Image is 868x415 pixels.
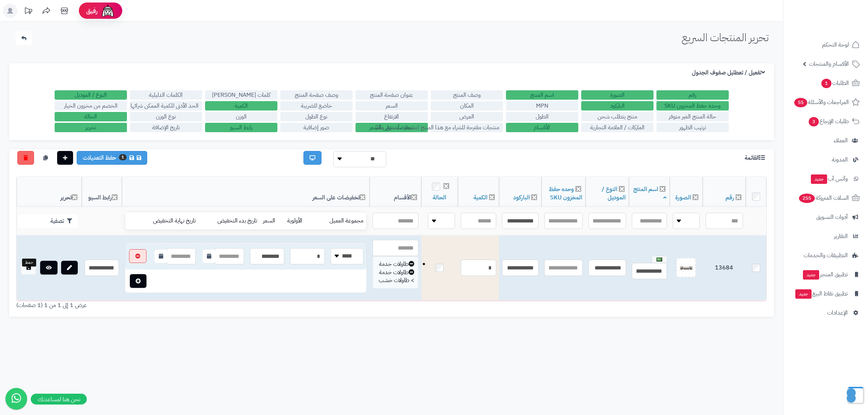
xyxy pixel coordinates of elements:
label: تاريخ الإضافة [130,123,202,132]
span: جديد [795,289,812,299]
h3: القائمة [745,155,767,161]
a: التطبيقات والخدمات [788,247,864,264]
label: الوزن [205,112,277,121]
span: 3 [809,117,819,127]
a: المراجعات والأسئلة55 [788,94,864,111]
a: المدونة [788,151,864,168]
span: طلبات الإرجاع [808,116,849,126]
label: تخفيضات على السعر [356,123,428,132]
img: العربية [656,258,662,261]
label: الحد الأدنى للكمية الممكن شرائها [130,101,202,111]
label: MPN [506,101,578,111]
label: الأقسام [506,123,578,132]
a: الإعدادات [788,304,864,321]
label: الصورة [581,90,654,100]
span: جديد [811,174,827,184]
a: اسم المنتج [633,185,667,202]
span: العملاء [834,135,848,146]
td: تاريخ بدء التخفيض [199,212,260,230]
label: الارتفاع [356,112,428,121]
label: المكان [431,101,503,111]
a: وحده حفظ المخزون SKU [549,185,582,202]
td: السعر [260,212,285,230]
span: التطبيقات والخدمات [804,250,848,260]
img: ai-face.png [101,4,115,18]
a: الكمية [473,193,488,202]
th: تحرير [17,177,82,207]
span: 1 [821,79,832,88]
a: حفظ التعديلات [77,151,147,165]
label: منتج يتطلب شحن [581,112,654,121]
a: أدوات التسويق [788,208,864,226]
label: النوع / الموديل [55,90,127,100]
div: طاولات خدمة > طاولات خشب [376,268,414,285]
label: ترتيب الظهور [656,123,729,132]
span: السلات المتروكة [798,193,849,203]
span: 55 [794,98,808,108]
a: الطلبات1 [788,74,864,92]
label: وحده حفظ المخزون SKU [656,101,729,111]
span: جديد [803,270,819,280]
a: وآتس آبجديد [788,170,864,187]
span: تطبيق المتجر [802,269,848,280]
span: أدوات التسويق [816,212,848,222]
a: السلات المتروكة255 [788,189,864,207]
th: الأقسام [370,177,421,207]
label: الطول [506,112,578,121]
th: تخفيضات على السعر [122,177,370,207]
label: تحرير [55,123,127,132]
a: تحديثات المنصة [19,4,37,20]
span: المدونة [832,155,848,165]
a: الباركود [513,193,530,202]
td: مجموعة العميل [313,212,367,230]
a: النوع / الموديل [602,185,626,202]
label: وصف صفحة المنتج [280,90,353,100]
label: وصف المنتج [431,90,503,100]
label: صور إضافية [280,123,353,132]
button: تصفية [18,214,78,228]
img: logo-2.png [819,17,861,32]
span: 255 [799,194,815,203]
span: المراجعات والأسئلة [793,97,849,107]
label: العرض [431,112,503,121]
label: منتجات مقترحة للشراء مع هذا المنتج (منتجات تُشترى معًا) [431,123,503,132]
div: عرض 1 إلى 1 من 1 (1 صفحات) [11,301,392,310]
div: طاولات خدمة [376,260,414,268]
th: رابط السيو [82,177,122,207]
a: التقارير [788,228,864,245]
a: رقم [726,193,734,202]
span: الإعدادات [827,308,848,318]
label: الباركود [581,101,654,111]
label: الخصم من مخزون الخيار [55,101,127,111]
a: طلبات الإرجاع3 [788,113,864,130]
a: تطبيق المتجرجديد [788,266,864,283]
span: التقارير [834,231,848,241]
div: حفظ [22,259,36,267]
label: رقم [656,90,729,100]
label: نوع الطول [280,112,353,121]
a: الصورة [675,193,691,202]
span: رفيق [86,7,98,15]
span: وآتس آب [810,174,848,184]
label: الكمية [205,101,277,111]
span: الطلبات [821,78,849,88]
td: تاريخ نهاية التخفيض [133,212,199,230]
label: الماركات / العلامة التجارية [581,123,654,132]
td: الأولوية [284,212,312,230]
label: الحالة [55,112,127,121]
h3: تفعيل / تعطليل صفوف الجدول [692,69,767,76]
a: العملاء [788,132,864,149]
label: نوع الوزن [130,112,202,121]
label: السعر [356,101,428,111]
h1: تحرير المنتجات السريع [682,31,769,43]
a: تطبيق نقاط البيعجديد [788,285,864,302]
label: الكلمات الدليلية [130,90,202,100]
label: خاضع للضريبة [280,101,353,111]
a: لوحة التحكم [788,36,864,53]
label: عنوان صفحة المنتج [356,90,428,100]
label: رابط السيو [205,123,277,132]
label: اسم المنتج [506,90,578,100]
a: الحالة [433,193,446,202]
label: كلمات [PERSON_NAME] [205,90,277,100]
span: تطبيق نقاط البيع [795,289,848,299]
